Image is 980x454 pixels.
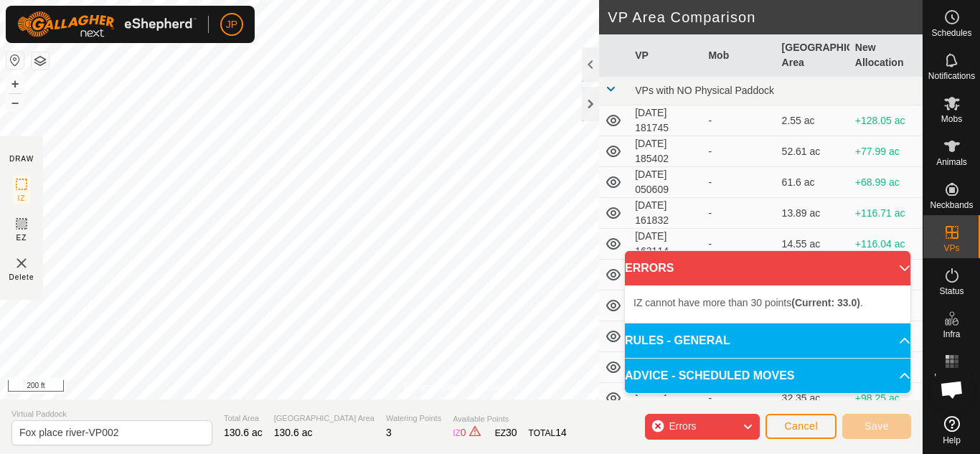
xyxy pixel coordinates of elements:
span: Schedules [931,29,971,37]
span: Watering Points [386,412,441,425]
div: - [708,113,770,128]
p-accordion-header: RULES - GENERAL [625,323,910,358]
span: RULES - GENERAL [625,332,730,349]
td: [DATE] 163114 [629,229,702,260]
span: Heatmap [934,373,969,382]
td: 32.35 ac [776,383,849,414]
td: 13.89 ac [776,198,849,229]
button: – [6,94,24,111]
p-accordion-header: ERRORS [625,251,910,285]
a: Contact Us [476,381,518,394]
td: +116.71 ac [849,198,923,229]
span: Save [864,420,889,432]
td: +128.05 ac [849,105,923,136]
th: New Allocation [849,34,923,77]
span: 30 [506,427,517,438]
th: VP [629,34,702,77]
span: Mobs [941,115,962,123]
div: - [708,144,770,159]
td: [DATE] 071315 [629,383,702,414]
td: 14.55 ac [776,229,849,260]
img: Gallagher Logo [17,11,197,37]
span: VPs with NO Physical Paddock [635,85,774,96]
span: Infra [943,330,960,339]
button: Reset Map [6,52,24,69]
div: - [708,206,770,221]
span: Neckbands [930,201,973,209]
div: - [708,175,770,190]
th: [GEOGRAPHIC_DATA] Area [776,34,849,77]
a: Privacy Policy [405,381,458,394]
b: (Current: 33.0) [791,297,860,308]
p-accordion-content: ERRORS [625,285,910,323]
p-accordion-header: ADVICE - SCHEDULED MOVES [625,359,910,393]
span: JP [226,17,237,32]
span: Total Area [224,412,263,425]
span: Cancel [784,420,818,432]
span: Animals [936,158,967,166]
div: - [708,237,770,252]
span: IZ cannot have more than 30 points . [633,297,863,308]
div: EZ [495,425,517,440]
h2: VP Area Comparison [608,9,923,26]
span: Status [939,287,963,295]
a: Help [923,410,980,450]
button: Cancel [765,414,837,439]
button: Save [842,414,911,439]
span: ERRORS [625,260,674,277]
th: Mob [702,34,776,77]
td: [DATE] 161832 [629,198,702,229]
td: [DATE] 185402 [629,136,702,167]
td: +77.99 ac [849,136,923,167]
span: 3 [386,427,392,438]
span: IZ [18,193,26,204]
span: Delete [9,272,34,283]
span: EZ [17,232,27,243]
td: [DATE] 181745 [629,105,702,136]
span: Errors [669,420,696,432]
span: 130.6 ac [274,427,313,438]
img: VP [13,255,30,272]
span: ADVICE - SCHEDULED MOVES [625,367,794,384]
div: IZ [453,425,483,440]
button: Map Layers [32,52,49,70]
td: 52.61 ac [776,136,849,167]
span: 14 [555,427,567,438]
div: TOTAL [529,425,567,440]
td: [DATE] 050609 [629,167,702,198]
td: +68.99 ac [849,167,923,198]
div: DRAW [9,153,34,164]
button: + [6,75,24,93]
span: Notifications [928,72,975,80]
span: 0 [461,427,466,438]
span: [GEOGRAPHIC_DATA] Area [274,412,374,425]
div: Open chat [930,368,974,411]
span: VPs [943,244,959,252]
span: 130.6 ac [224,427,263,438]
span: Help [943,436,961,445]
span: Virtual Paddock [11,408,212,420]
td: 61.6 ac [776,167,849,198]
td: +98.25 ac [849,383,923,414]
td: 2.55 ac [776,105,849,136]
span: Available Points [453,413,567,425]
td: +116.04 ac [849,229,923,260]
div: - [708,391,770,406]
